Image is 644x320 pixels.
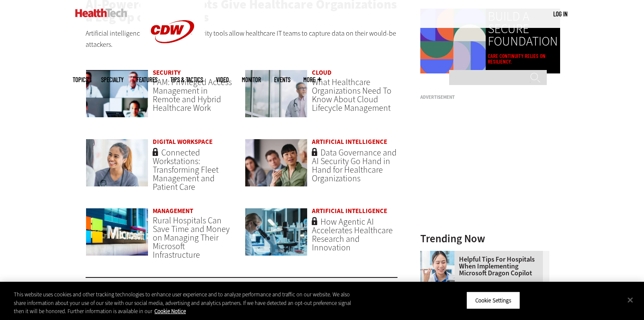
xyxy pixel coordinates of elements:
[420,233,549,244] h3: Trending Now
[466,291,520,309] button: Cookie Settings
[154,308,186,315] a: More information about your privacy
[245,139,308,195] a: woman discusses data governance
[420,95,549,100] h3: Advertisement
[274,76,290,83] a: Events
[153,215,230,261] a: Rural Hospitals Can Save Time and Money on Managing Their Microsoft Infrastructure
[75,9,127,17] img: Home
[312,147,397,184] a: Data Governance and AI Security Go Hand in Hand for Healthcare Organizations
[86,139,149,195] a: nurse smiling at patient
[170,76,203,83] a: Tips & Tactics
[312,137,387,146] a: Artificial Intelligence
[101,76,123,83] span: Specialty
[420,251,459,258] a: Doctor using phone to dictate to tablet
[14,290,354,316] div: This website uses cookies and other tracking technologies to enhance user experience and to analy...
[303,76,321,83] span: More
[86,208,149,264] a: Microsoft building
[553,9,567,18] div: User menu
[245,208,308,264] a: scientist looks through microscope in lab
[140,57,205,66] a: CDW
[153,147,219,193] a: Connected Workstations: Transforming Fleet Management and Patient Care
[621,290,640,309] button: Close
[73,76,88,83] span: Topics
[86,208,149,256] img: Microsoft building
[420,256,544,277] a: Helpful Tips for Hospitals When Implementing Microsoft Dragon Copilot
[245,208,308,256] img: scientist looks through microscope in lab
[86,70,149,118] img: remote call with care team
[153,76,232,114] a: PAM: Privileged Access Management in Remote and Hybrid Healthcare Work
[86,139,149,187] img: nurse smiling at patient
[242,76,261,83] a: MonITor
[245,70,308,118] img: doctor in front of clouds and reflective building
[86,70,149,126] a: remote call with care team
[136,76,157,83] a: Features
[153,207,193,215] a: Management
[312,216,393,253] a: How Agentic AI Accelerates Healthcare Research and Innovation
[216,76,229,83] a: Video
[312,76,391,114] a: What Healthcare Organizations Need To Know About Cloud Lifecycle Management
[153,137,213,146] a: Digital Workspace
[553,10,567,18] a: Log in
[420,251,455,285] img: Doctor using phone to dictate to tablet
[312,207,387,215] a: Artificial Intelligence
[245,139,308,187] img: woman discusses data governance
[245,70,308,126] a: doctor in front of clouds and reflective building
[420,103,549,210] iframe: advertisement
